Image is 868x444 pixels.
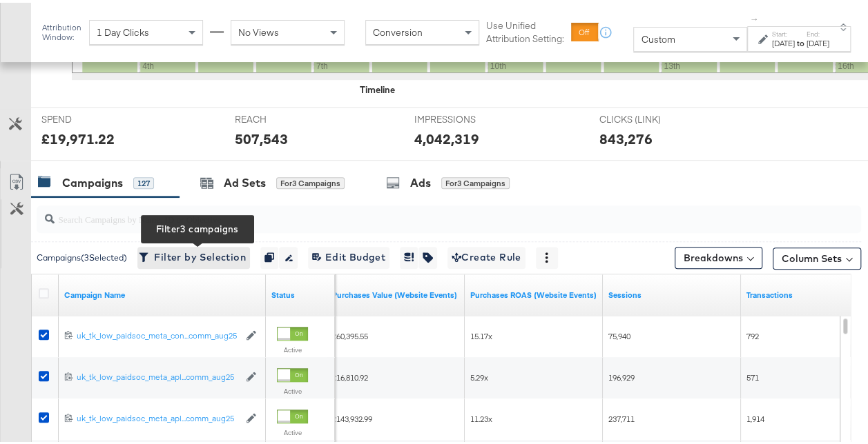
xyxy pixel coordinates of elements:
strong: to [795,35,807,46]
div: Timeline [360,81,395,94]
div: [DATE] [807,35,829,46]
span: Custom [641,30,675,43]
div: Ad Sets [224,172,266,188]
span: £143,932.99 [332,411,372,421]
span: Edit Budget [312,246,385,263]
a: uk_tk_low_paidsoc_meta_apl...comm_aug25 [77,369,239,381]
div: 507,543 [235,126,288,146]
button: Edit Budget [308,244,389,266]
span: SPEND [41,110,145,123]
span: 1 Day Clicks [97,23,149,36]
label: Active [277,384,308,393]
span: 196,929 [608,370,635,380]
span: 237,711 [608,411,635,421]
button: Filter by SelectionFilter3 campaigns [137,244,250,266]
div: Campaigns ( 3 Selected) [37,249,127,261]
button: Column Sets [773,245,861,267]
div: for 3 Campaigns [441,174,510,187]
a: uk_tk_low_paidsoc_meta_apl...comm_aug25 [77,410,239,422]
span: Filter by Selection [142,246,246,263]
div: uk_tk_low_paidsoc_meta_con...comm_aug25 [77,327,239,339]
button: Breakdowns [675,244,762,266]
div: [DATE] [772,35,795,46]
div: Attribution Window: [41,20,82,39]
span: No Views [238,23,279,36]
button: Create Rule [447,244,525,266]
span: 792 [746,328,759,339]
input: Search Campaigns by Name, ID or Objective [55,197,789,224]
span: 571 [746,370,759,380]
a: Shows the current state of your Ad Campaign. [271,287,329,298]
span: 75,940 [608,328,630,339]
label: Use Unified Attribution Setting: [486,17,566,42]
span: 1,914 [746,411,764,421]
a: The total value of the purchase actions divided by spend tracked by your Custom Audience pixel on... [470,287,597,298]
span: CLICKS (LINK) [599,110,702,123]
span: Create Rule [452,246,521,263]
div: Campaigns [62,172,123,188]
a: Sessions - GA Sessions - The total number of sessions [608,287,735,298]
div: uk_tk_low_paidsoc_meta_apl...comm_aug25 [77,410,239,421]
label: Active [277,343,308,352]
span: IMPRESSIONS [414,110,518,123]
label: End: [807,27,829,36]
div: £19,971.22 [41,126,115,146]
span: £16,810.92 [332,370,368,380]
a: uk_tk_low_paidsoc_meta_con...comm_aug25 [77,327,239,339]
span: £60,395.55 [332,328,368,339]
label: Active [277,425,308,434]
span: 15.17x [470,328,492,339]
div: 127 [133,174,154,187]
div: for 3 Campaigns [276,174,345,187]
label: Start: [772,27,795,36]
span: Conversion [373,23,423,36]
div: 4,042,319 [414,126,479,146]
a: Your campaign name. [64,287,260,298]
a: The total value of the purchase actions tracked by your Custom Audience pixel on your website aft... [332,287,459,298]
div: Ads [410,172,431,188]
span: 5.29x [470,370,488,380]
span: ↑ [749,14,762,19]
span: REACH [235,110,338,123]
div: 843,276 [599,126,652,146]
span: 11.23x [470,411,492,421]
